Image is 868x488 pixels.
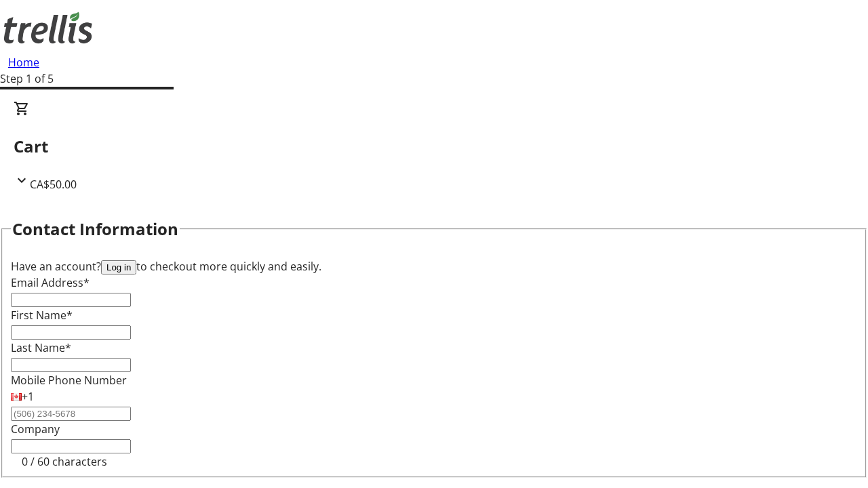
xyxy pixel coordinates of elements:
tr-character-limit: 0 / 60 characters [22,454,107,469]
label: Company [11,422,60,436]
label: Email Address* [11,275,90,290]
div: CartCA$50.00 [14,100,854,192]
label: Mobile Phone Number [11,373,127,388]
button: Log in [101,260,136,274]
h2: Contact Information [12,217,178,241]
h2: Cart [14,134,854,159]
div: Have an account? to checkout more quickly and easily. [11,258,857,274]
input: (506) 234-5678 [11,407,131,421]
label: Last Name* [11,340,71,355]
span: CA$50.00 [30,177,77,192]
label: First Name* [11,308,73,323]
